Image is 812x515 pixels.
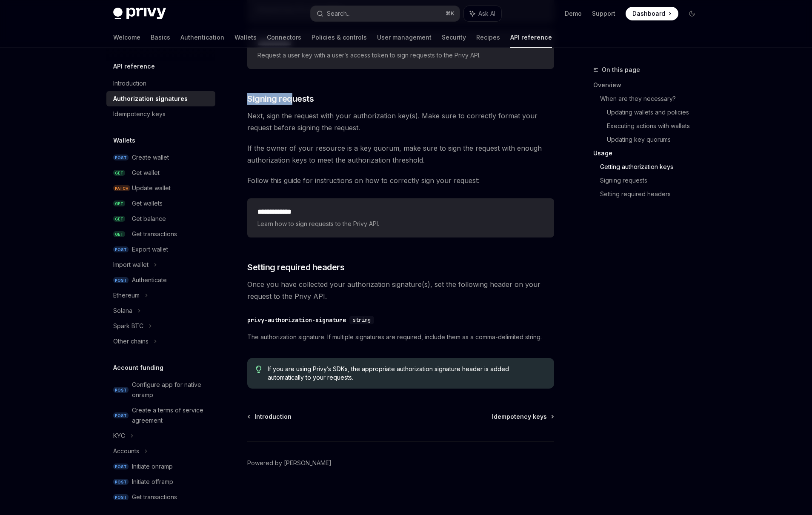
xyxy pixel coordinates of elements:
a: Idempotency keys [492,412,553,421]
span: PATCH [113,185,130,192]
a: Getting authorization keys [600,160,706,174]
a: POSTConfigure app for native onramp [106,377,215,403]
div: Initiate offramp [132,477,173,487]
a: Overview [593,78,706,92]
span: Learn how to sign requests to the Privy API. [257,219,544,229]
a: GETGet balance [106,211,215,226]
div: Create wallet [132,152,169,163]
a: Introduction [106,76,215,91]
div: Introduction [113,78,146,89]
a: Demo [565,9,582,18]
a: POSTAuthenticate [106,272,215,288]
div: Idempotency keys [113,109,166,119]
span: POST [113,412,129,419]
div: Configure app for native onramp [132,380,210,400]
a: POSTExport wallet [106,242,215,257]
a: POSTInitiate onramp [106,459,215,474]
div: Import wallet [113,260,149,270]
a: POSTCreate wallet [106,150,215,165]
a: POSTGet transactions [106,489,215,505]
h5: API reference [113,61,155,72]
span: Ask AI [478,9,495,18]
div: Get transactions [132,492,177,502]
a: Dashboard [626,7,678,20]
a: GETGet wallet [106,165,215,180]
a: Welcome [113,27,140,48]
div: Authorization signatures [113,94,188,104]
a: Support [592,9,615,18]
span: Follow this guide for instructions on how to correctly sign your request: [247,175,554,186]
span: ⌘ K [446,10,455,17]
div: Get wallets [132,198,163,209]
span: GET [113,200,125,207]
a: Policies & controls [312,27,367,48]
div: Solana [113,306,132,316]
span: string [353,317,371,323]
div: Ethereum [113,290,140,300]
span: GET [113,170,125,176]
div: privy-authorization-signature [247,316,346,324]
span: If you are using Privy’s SDKs, the appropriate authorization signature header is added automatica... [268,365,546,382]
a: POSTCreate a terms of service agreement [106,403,215,428]
span: Introduction [254,412,292,421]
span: Next, sign the request with your authorization key(s). Make sure to correctly format your request... [247,110,554,134]
a: PATCHUpdate wallet [106,180,215,196]
span: If the owner of your resource is a key quorum, make sure to sign the request with enough authoriz... [247,142,554,166]
div: Other chains [113,336,149,346]
a: GETGet wallets [106,196,215,211]
div: Spark BTC [113,321,143,331]
a: API reference [510,27,552,48]
span: Setting required headers [247,261,344,273]
div: Update wallet [132,183,171,193]
span: Idempotency keys [492,412,547,421]
button: Toggle dark mode [685,7,699,20]
span: POST [113,494,129,501]
span: Dashboard [632,9,665,18]
a: Authorization signatures [106,91,215,106]
div: Search... [327,9,351,19]
span: GET [113,216,125,222]
div: Initiate onramp [132,461,173,472]
a: Authentication [180,27,224,48]
button: Ask AI [464,6,501,21]
a: When are they necessary? [600,92,706,106]
span: Signing requests [247,93,314,105]
div: Accounts [113,446,139,456]
span: POST [113,463,129,470]
span: The authorization signature. If multiple signatures are required, include them as a comma-delimit... [247,332,554,342]
a: **** **** ***Learn how to sign requests to the Privy API. [247,198,554,237]
div: Get transactions [132,229,177,239]
a: Usage [593,146,706,160]
h5: Account funding [113,363,163,373]
a: Idempotency keys [106,106,215,122]
div: Get balance [132,214,166,224]
a: Security [442,27,466,48]
span: POST [113,246,129,253]
div: Get wallet [132,168,160,178]
img: dark logo [113,8,166,20]
a: Recipes [476,27,500,48]
a: Updating wallets and policies [607,106,706,119]
span: GET [113,231,125,237]
span: On this page [602,65,640,75]
a: GETGet transactions [106,226,215,242]
span: POST [113,277,129,283]
a: POSTInitiate offramp [106,474,215,489]
span: POST [113,387,129,393]
a: User management [377,27,432,48]
span: POST [113,479,129,485]
div: Export wallet [132,244,168,255]
a: Introduction [248,412,292,421]
h5: Wallets [113,135,135,146]
span: Request a user key with a user’s access token to sign requests to the Privy API. [257,50,544,60]
a: Basics [151,27,170,48]
span: POST [113,154,129,161]
a: Powered by [PERSON_NAME] [247,459,332,467]
a: Signing requests [600,174,706,187]
span: Once you have collected your authorization signature(s), set the following header on your request... [247,278,554,302]
a: Wallets [234,27,257,48]
svg: Tip [256,366,262,373]
a: Connectors [267,27,301,48]
div: KYC [113,431,125,441]
a: **** **** ***Request a user key with a user’s access token to sign requests to the Privy API. [247,30,554,69]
